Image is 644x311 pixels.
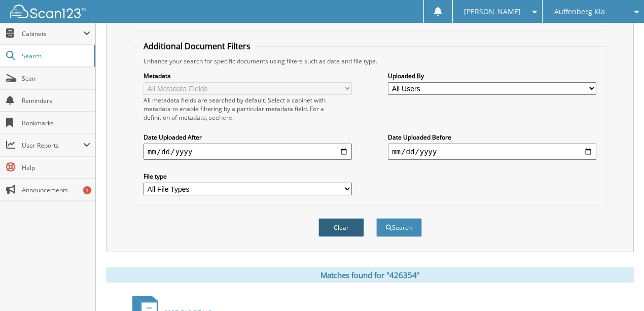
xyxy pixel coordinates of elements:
span: Cabinets [22,29,83,38]
span: [PERSON_NAME] [464,9,521,15]
span: Search [22,52,89,60]
span: Reminders [22,96,90,105]
a: here [219,113,232,122]
div: Matches found for "426354" [106,267,634,283]
span: Scan [22,74,90,83]
span: User Reports [22,141,83,150]
legend: Additional Document Filters [138,41,256,52]
label: Date Uploaded Before [388,133,596,142]
div: All metadata fields are searched by default. Select a cabinet with metadata to enable filtering b... [144,96,352,122]
img: scan123-logo-white.svg [10,5,86,18]
label: Date Uploaded After [144,133,352,142]
span: Announcements [22,186,90,194]
button: Search [376,218,422,237]
input: end [388,144,596,160]
button: Clear [318,218,364,237]
div: Enhance your search for specific documents using filters such as date and file type. [138,57,601,65]
label: Metadata [144,72,352,80]
span: Bookmarks [22,119,90,127]
span: Auffenberg Kia [554,9,605,15]
div: 1 [83,186,91,194]
input: start [144,144,352,160]
label: File type [144,172,352,181]
span: Help [22,163,90,172]
label: Uploaded By [388,72,596,80]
